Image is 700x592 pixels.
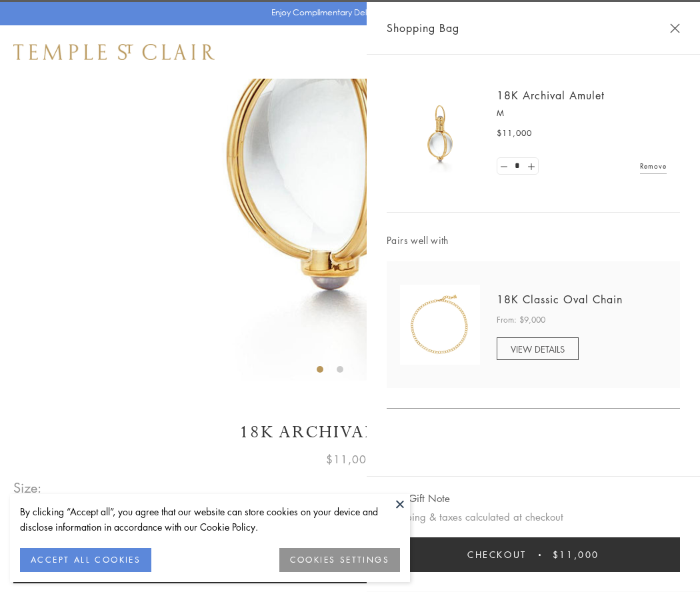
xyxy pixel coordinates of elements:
[400,93,480,173] img: 18K Archival Amulet
[387,490,450,507] button: Add Gift Note
[13,44,215,60] img: Temple St. Clair
[387,19,459,37] span: Shopping Bag
[400,285,480,365] img: N88865-OV18
[497,337,579,360] a: VIEW DETAILS
[13,421,687,444] h1: 18K Archival Amulet
[553,547,599,562] span: $11,000
[640,159,667,173] a: Remove
[271,6,423,19] p: Enjoy Complimentary Delivery & Returns
[524,158,537,175] a: Set quantity to 2
[670,23,680,33] button: Close Shopping Bag
[326,451,374,468] span: $11,000
[497,158,511,175] a: Set quantity to 0
[497,313,545,327] span: From: $9,000
[279,548,400,572] button: COOKIES SETTINGS
[497,107,667,120] p: M
[497,127,532,140] span: $11,000
[511,343,565,355] span: VIEW DETAILS
[13,477,43,499] span: Size:
[20,548,151,572] button: ACCEPT ALL COOKIES
[20,504,400,535] div: By clicking “Accept all”, you agree that our website can store cookies on your device and disclos...
[497,292,623,307] a: 18K Classic Oval Chain
[497,88,605,103] a: 18K Archival Amulet
[387,509,680,525] p: Shipping & taxes calculated at checkout
[467,547,527,562] span: Checkout
[387,537,680,572] button: Checkout $11,000
[387,233,680,248] span: Pairs well with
